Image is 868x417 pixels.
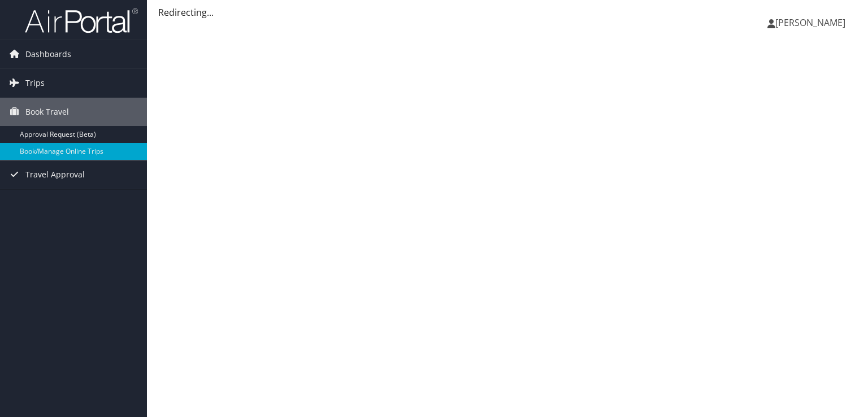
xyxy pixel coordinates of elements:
div: Redirecting... [158,6,857,19]
img: airportal-logo.png [25,7,138,34]
span: Book Travel [25,98,69,126]
a: [PERSON_NAME] [767,6,857,40]
span: Dashboards [25,40,71,68]
span: Trips [25,69,45,97]
span: Travel Approval [25,160,85,189]
span: [PERSON_NAME] [775,16,845,29]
